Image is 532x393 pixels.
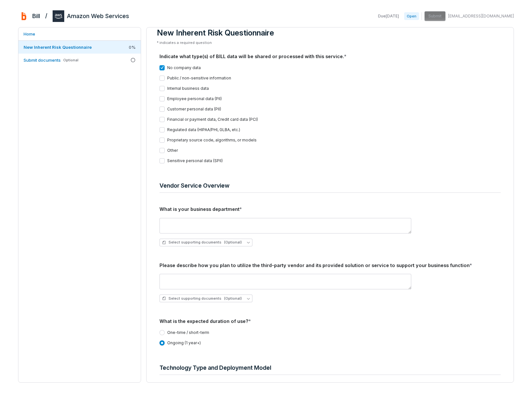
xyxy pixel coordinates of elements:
[159,262,501,269] div: Please describe how you plan to utilize the third-party vendor and its provided solution or servi...
[162,240,242,245] span: Select supporting documents
[167,107,221,112] label: Customer personal data (PII)
[167,76,231,81] label: Public / non-sensitive information
[157,40,503,45] p: * indicates a required question
[159,364,501,372] h4: Technology Type and Deployment Model
[159,181,501,190] h4: Vendor Service Overview
[162,296,242,301] span: Select supporting documents
[167,127,240,132] label: Regulated data (HIPAA/PHI, GLBA, etc.)
[378,14,399,19] span: Due [DATE]
[167,117,258,122] label: Financial or payment data, Credit card data (PCI)
[167,86,209,91] label: Internal business data
[24,45,92,50] span: New Inherent Risk Questionnaire
[18,41,141,54] a: New Inherent Risk Questionnaire0%
[157,28,503,38] h3: New Inherent Risk Questionnaire
[448,14,514,19] span: [EMAIL_ADDRESS][DOMAIN_NAME]
[45,10,47,20] h2: /
[224,296,242,301] span: (Optional)
[404,12,419,20] span: Open
[159,318,501,325] div: What is the expected duration of use?
[32,12,40,20] h2: Bill
[18,54,141,67] a: Submit documentsOptional
[167,340,201,346] label: Ongoing (1 year+)
[167,158,223,163] label: Sensitive personal data (SPII)
[63,58,78,63] span: Optional
[167,138,257,143] label: Proprietary source code, algorithms, or models
[67,12,129,20] h2: Amazon Web Services
[159,53,501,60] div: Indicate what type(s) of BILL data will be shared or processed with this service.
[167,65,201,70] label: No company data
[167,96,222,101] label: Employee personal data (PII)
[129,44,136,50] span: 0 %
[18,27,141,40] a: Home
[24,57,61,63] span: Submit documents
[167,148,178,153] label: Other
[167,330,209,335] label: One-time / short-term
[224,240,242,245] span: (Optional)
[159,206,501,213] div: What is your business department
